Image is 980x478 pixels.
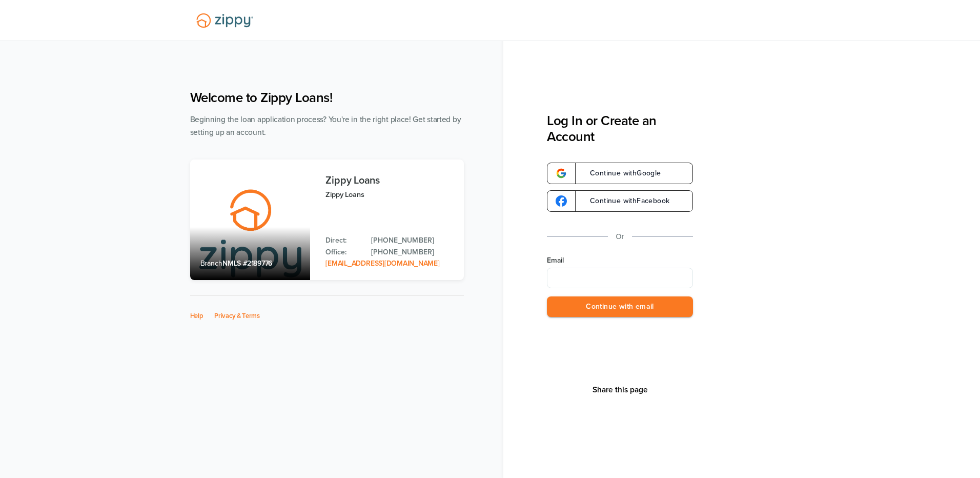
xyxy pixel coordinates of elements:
[616,230,624,243] p: Or
[325,189,453,201] p: Zippy Loans
[214,312,260,320] a: Privacy & Terms
[547,268,693,288] input: Email Address
[547,113,693,145] h3: Log In or Create an Account
[371,247,453,258] a: Office Phone: 512-975-2947
[556,195,567,207] img: google-logo
[190,9,259,32] img: Lender Logo
[190,115,461,137] span: Beginning the loan application process? You're in the right place! Get started by setting up an a...
[325,247,361,258] p: Office:
[325,235,361,246] p: Direct:
[325,175,453,186] h3: Zippy Loans
[589,385,651,395] button: Share This Page
[190,312,203,320] a: Help
[556,168,567,179] img: google-logo
[547,190,693,212] a: google-logoContinue withFacebook
[580,197,669,205] span: Continue with Facebook
[325,259,439,268] a: Email Address: zippyguide@zippymh.com
[547,163,693,184] a: google-logoContinue withGoogle
[222,259,272,268] span: NMLS #2189776
[547,296,693,317] button: Continue with email
[200,259,223,268] span: Branch
[547,255,693,266] label: Email
[580,170,661,177] span: Continue with Google
[190,90,464,106] h1: Welcome to Zippy Loans!
[371,235,453,246] a: Direct Phone: 512-975-2947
